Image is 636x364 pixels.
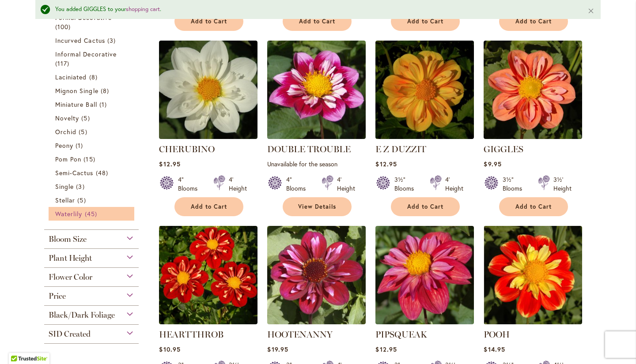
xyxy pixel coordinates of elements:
a: POOH [484,318,582,326]
span: Add to Cart [515,203,552,210]
a: Formal Decorative 100 [55,13,130,31]
button: Add to Cart [391,197,460,216]
div: 4' Height [229,175,247,193]
img: DOUBLE TROUBLE [267,41,366,139]
iframe: Launch Accessibility Center [7,333,31,357]
a: Semi-Cactus 48 [55,168,130,177]
span: 117 [55,59,72,68]
span: Add to Cart [407,18,443,25]
img: PIPSQUEAK [375,226,474,324]
span: Waterlily [55,210,82,218]
a: Mignon Single 8 [55,86,130,95]
a: Novelty 5 [55,113,130,123]
p: Unavailable for the season [267,160,366,168]
span: 1 [76,141,85,150]
button: Add to Cart [499,197,568,216]
div: 3½" Blooms [394,175,419,193]
a: Waterlily 45 [55,209,130,218]
span: View Details [298,203,336,210]
span: Flower Color [49,272,92,282]
span: 3 [76,182,87,191]
a: CHERUBINO [159,144,215,154]
span: 8 [89,72,100,82]
a: Incurved Cactus 3 [55,36,130,45]
span: Add to Cart [515,18,552,25]
a: Laciniated 8 [55,72,130,82]
div: 4" Blooms [178,175,203,193]
img: HOOTENANNY [267,226,366,324]
a: Single 3 [55,182,130,191]
span: Plant Height [49,253,92,263]
span: 3 [107,36,118,45]
span: Add to Cart [191,203,227,210]
span: $12.95 [159,160,180,168]
span: Add to Cart [407,203,443,210]
span: Black/Dark Foliage [49,310,115,320]
span: $9.95 [484,160,501,168]
span: Add to Cart [299,18,335,25]
div: 3½" Blooms [503,175,527,193]
span: $12.95 [375,345,397,353]
a: GIGGLES [484,144,523,154]
img: E Z DUZZIT [375,41,474,139]
span: 5 [81,113,92,123]
a: HOOTENANNY [267,318,366,326]
span: 1 [99,100,109,109]
button: Add to Cart [391,12,460,31]
span: Miniature Ball [55,100,97,109]
span: 5 [79,127,89,136]
a: CHERUBINO [159,132,257,141]
a: Peony 1 [55,141,130,150]
span: 15 [83,154,97,164]
span: $19.95 [267,345,288,353]
div: 4' Height [445,175,463,193]
span: $14.95 [484,345,505,353]
div: 3½' Height [553,175,572,193]
a: Pom Pon 15 [55,154,130,164]
a: PIPSQUEAK [375,318,474,326]
a: Stellar 5 [55,195,130,205]
button: Add to Cart [174,197,243,216]
a: E Z DUZZIT [375,132,474,141]
button: Add to Cart [174,12,243,31]
span: Pom Pon [55,155,81,163]
span: Orchid [55,128,76,136]
span: Incurved Cactus [55,36,105,45]
div: You added GIGGLES to your . [55,5,574,14]
span: Formal Decorative [55,13,112,22]
span: Novelty [55,114,79,122]
a: DOUBLE TROUBLE [267,144,351,154]
img: GIGGLES [484,41,582,139]
a: shopping cart [126,5,160,13]
a: Orchid 5 [55,127,130,136]
span: Bloom Size [49,234,87,244]
span: Semi-Cactus [55,169,94,177]
a: E Z DUZZIT [375,144,426,154]
span: 48 [96,168,110,177]
span: 8 [101,86,111,95]
span: Peony [55,141,73,150]
button: Add to Cart [283,12,352,31]
a: Informal Decorative 117 [55,49,130,68]
span: Mignon Single [55,86,98,95]
span: Add to Cart [191,18,227,25]
img: HEARTTHROB [159,226,257,324]
button: Add to Cart [499,12,568,31]
span: $10.95 [159,345,180,353]
span: 5 [77,195,88,205]
a: View Details [283,197,352,216]
a: PIPSQUEAK [375,329,427,340]
span: 45 [85,209,99,218]
span: SID Created [49,329,91,339]
span: Informal Decorative [55,50,117,58]
a: HEARTTHROB [159,329,223,340]
span: Price [49,291,66,301]
span: $12.95 [375,160,397,168]
a: HOOTENANNY [267,329,333,340]
img: POOH [484,226,582,324]
span: Single [55,182,74,191]
a: POOH [484,329,510,340]
span: Laciniated [55,73,87,81]
div: 4" Blooms [286,175,311,193]
a: Miniature Ball 1 [55,100,130,109]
